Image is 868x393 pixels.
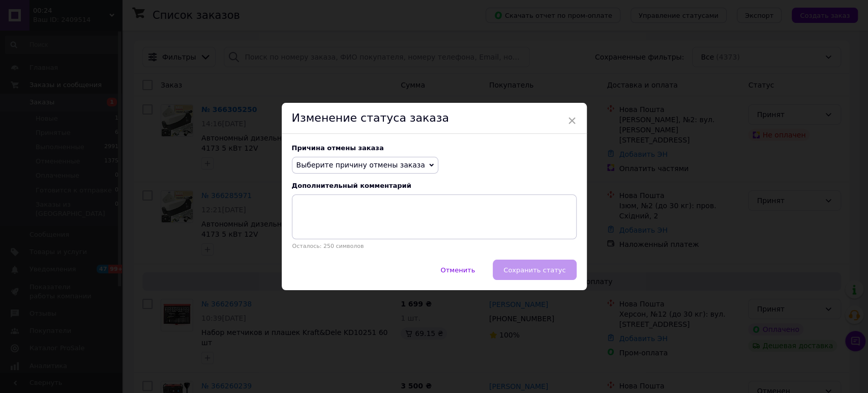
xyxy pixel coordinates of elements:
[292,182,577,189] div: Дополнительный комментарий
[292,243,577,249] p: Осталось: 250 символов
[296,161,425,169] span: Выберите причину отмены заказа
[430,260,486,280] button: Отменить
[567,112,577,129] span: ×
[282,103,587,134] div: Изменение статуса заказа
[440,266,475,274] span: Отменить
[292,144,577,152] div: Причина отмены заказа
